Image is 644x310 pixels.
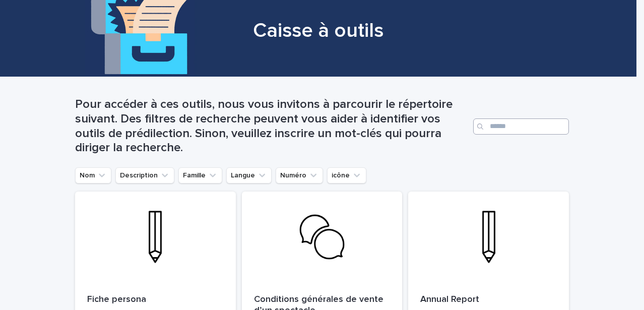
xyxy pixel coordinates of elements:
p: Annual Report [420,294,557,305]
h1: Caisse à outils [72,19,565,43]
button: icône [327,167,366,183]
p: Fiche persona [87,294,224,305]
button: Nom [75,167,111,183]
button: Description [115,167,174,183]
button: Numéro [276,167,323,183]
input: Search [473,118,569,135]
button: Famille [178,167,222,183]
button: Langue [226,167,272,183]
h1: Pour accéder à ces outils, nous vous invitons à parcourir le répertoire suivant. Des filtres de r... [75,97,469,155]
